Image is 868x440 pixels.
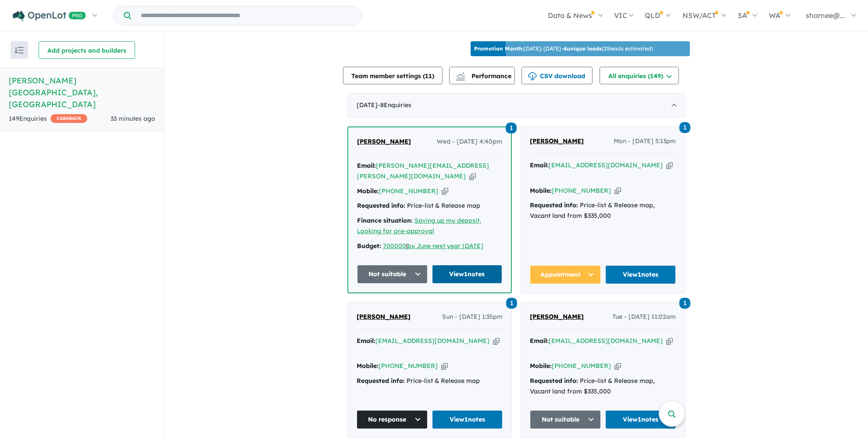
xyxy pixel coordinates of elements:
[357,162,489,180] a: [PERSON_NAME][EMAIL_ADDRESS][PERSON_NAME][DOMAIN_NAME]
[530,136,584,147] a: [PERSON_NAME]
[15,47,24,54] img: sort.svg
[357,410,428,429] button: No response
[442,312,503,322] span: Sun - [DATE] 1:35pm
[133,6,361,25] input: Try estate name, suburb, builder or developer
[666,336,673,346] button: Copy
[13,11,86,22] img: Openlot PRO Logo White
[666,161,673,170] button: Copy
[614,136,676,147] span: Mon - [DATE] 5:13pm
[679,298,690,309] span: 1
[530,377,578,385] strong: Requested info:
[357,242,381,250] strong: Budget:
[530,265,601,284] button: Appointment
[530,337,549,345] strong: Email:
[357,187,379,195] strong: Mobile:
[474,45,653,53] p: [DATE] - [DATE] - ( 25 leads estimated)
[456,75,465,81] img: bar-chart.svg
[357,162,376,170] strong: Email:
[357,216,413,224] strong: Finance situation:
[357,362,379,370] strong: Mobile:
[549,161,663,169] a: [EMAIL_ADDRESS][DOMAIN_NAME]
[457,72,511,80] span: Performance
[357,265,428,284] button: Not suitable
[679,121,690,133] a: 1
[357,202,405,209] strong: Requested info:
[614,186,621,195] button: Copy
[375,337,489,345] a: [EMAIL_ADDRESS][DOMAIN_NAME]
[357,312,411,322] a: [PERSON_NAME]
[50,114,87,123] span: CASHBACK
[432,410,503,429] a: View1notes
[552,362,611,370] a: [PHONE_NUMBER]
[357,313,411,321] span: [PERSON_NAME]
[357,137,411,147] a: [PERSON_NAME]
[530,362,552,370] strong: Mobile:
[347,93,685,118] div: [DATE]
[563,45,602,52] b: 4 unique leads
[506,122,517,133] a: 1
[549,337,663,345] a: [EMAIL_ADDRESS][DOMAIN_NAME]
[530,313,584,321] span: [PERSON_NAME]
[357,216,481,235] a: Saving up my deposit, Looking for pre-approval
[39,41,135,59] button: Add projects and builders
[506,298,517,309] span: 1
[357,337,375,345] strong: Email:
[552,187,611,195] a: [PHONE_NUMBER]
[600,67,679,84] button: All enquiries (149)
[522,67,593,84] button: CSV download
[407,242,483,250] a: by June next year [DATE]
[605,265,676,284] a: View1notes
[425,72,432,80] span: 11
[614,361,621,371] button: Copy
[530,312,584,322] a: [PERSON_NAME]
[528,72,537,81] img: download icon
[432,265,503,284] a: View1notes
[530,137,584,145] span: [PERSON_NAME]
[378,101,411,109] span: - 8 Enquir ies
[679,297,690,309] a: 1
[9,114,87,124] div: 149 Enquir ies
[530,376,676,397] div: Price-list & Release map, Vacant land from $335,000
[379,187,438,195] a: [PHONE_NUMBER]
[605,410,676,429] a: View1notes
[530,161,549,169] strong: Email:
[469,172,476,181] button: Copy
[357,137,411,145] span: [PERSON_NAME]
[612,312,676,322] span: Tue - [DATE] 11:02am
[530,200,676,221] div: Price-list & Release map, Vacant land from $335,000
[357,376,503,386] div: Price-list & Release map
[357,201,502,211] div: Price-list & Release map
[457,72,464,77] img: line-chart.svg
[442,187,448,196] button: Copy
[357,377,405,385] strong: Requested info:
[530,187,552,195] strong: Mobile:
[441,361,448,371] button: Copy
[449,67,515,84] button: Performance
[343,67,443,84] button: Team member settings (11)
[530,201,578,209] strong: Requested info:
[111,115,155,123] span: 33 minutes ago
[679,122,690,133] span: 1
[506,297,517,309] a: 1
[474,45,524,52] b: Promotion Month:
[493,336,500,346] button: Copy
[437,137,502,147] span: Wed - [DATE] 4:40pm
[506,123,517,133] span: 1
[357,241,502,252] div: |
[9,75,155,110] h5: [PERSON_NAME][GEOGRAPHIC_DATA] , [GEOGRAPHIC_DATA]
[806,11,845,20] span: sharnee@...
[379,362,438,370] a: [PHONE_NUMBER]
[530,410,601,429] button: Not suitable
[383,242,406,250] a: 700000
